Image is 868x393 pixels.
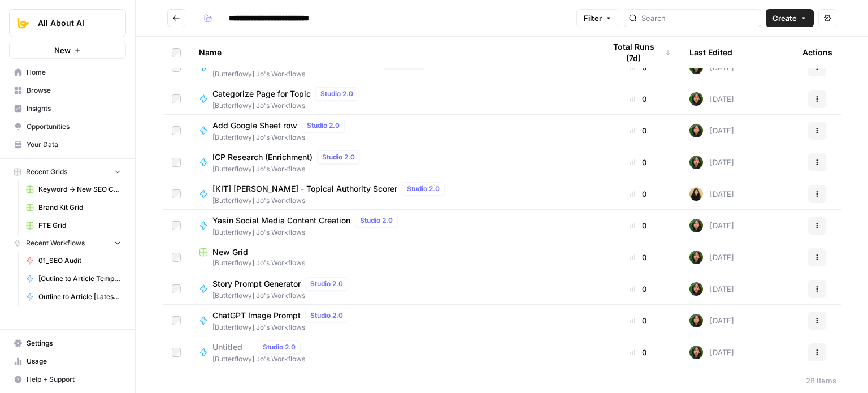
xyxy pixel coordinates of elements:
[212,69,430,79] span: [Butterflowy] Jo's Workflows
[21,217,126,235] a: FTE Grid
[360,215,393,226] span: Studio 2.0
[212,247,248,258] span: New Grid
[199,37,587,68] div: Name
[584,12,602,24] span: Filter
[307,120,340,131] span: Studio 2.0
[199,214,587,237] a: Yasin Social Media Content CreationStudio 2.0[Butterflowy] Jo's Workflows
[13,13,33,33] img: All About AI Logo
[263,342,296,352] span: Studio 2.0
[26,167,67,177] span: Recent Grids
[199,87,587,111] a: Categorize Page for TopicStudio 2.0[Butterflowy] Jo's Workflows
[27,67,121,77] span: Home
[605,220,671,231] div: 0
[27,103,121,114] span: Insights
[802,37,832,68] div: Actions
[199,309,587,332] a: ChatGPT Image PromptStudio 2.0[Butterflowy] Jo's Workflows
[9,63,126,81] a: Home
[21,288,126,306] a: Outline to Article [Latest Version]
[772,12,797,24] span: Create
[9,118,126,136] a: Opportunities
[689,282,703,296] img: 71gc9am4ih21sqe9oumvmopgcasf
[320,89,353,99] span: Studio 2.0
[199,340,587,364] a: UntitledStudio 2.0[Butterflowy] Jo's Workflows
[212,291,353,301] span: [Butterflowy] Jo's Workflows
[641,12,756,24] input: Search
[689,187,703,201] img: cervoqv9gqsciyjkjsjikcyuois3
[605,315,671,326] div: 0
[212,278,301,290] span: Story Prompt Generator
[199,182,587,206] a: [KIT] [PERSON_NAME] - Topical Authority ScorerStudio 2.0[Butterflowy] Jo's Workflows
[38,202,121,213] span: Brand Kit Grid
[212,101,363,111] span: [Butterflowy] Jo's Workflows
[212,88,311,100] span: Categorize Page for Topic
[9,235,126,252] button: Recent Workflows
[689,124,734,137] div: [DATE]
[38,221,121,231] span: FTE Grid
[27,140,121,150] span: Your Data
[38,292,121,302] span: Outline to Article [Latest Version]
[9,9,126,37] button: Workspace: All About AI
[9,81,126,100] a: Browse
[212,227,402,237] span: [Butterflowy] Jo's Workflows
[322,152,355,162] span: Studio 2.0
[605,93,671,105] div: 0
[212,120,297,131] span: Add Google Sheet row
[9,100,126,118] a: Insights
[212,132,349,142] span: [Butterflowy] Jo's Workflows
[212,310,301,321] span: ChatGPT Image Prompt
[212,183,397,195] span: [KIT] [PERSON_NAME] - Topical Authority Scorer
[9,334,126,352] a: Settings
[689,187,734,201] div: [DATE]
[310,279,343,289] span: Studio 2.0
[212,342,253,353] span: Untitled
[689,124,703,137] img: 71gc9am4ih21sqe9oumvmopgcasf
[806,375,836,386] div: 28 Items
[605,157,671,168] div: 0
[27,356,121,366] span: Usage
[21,252,126,270] a: 01_SEO Audit
[54,45,71,56] span: New
[576,9,619,27] button: Filter
[21,180,126,198] a: Keyword -> New SEO Content Workflow ([PERSON_NAME])
[199,119,587,142] a: Add Google Sheet rowStudio 2.0[Butterflowy] Jo's Workflows
[689,92,703,106] img: 71gc9am4ih21sqe9oumvmopgcasf
[689,251,734,264] div: [DATE]
[9,352,126,370] a: Usage
[605,252,671,263] div: 0
[689,37,732,68] div: Last Edited
[9,370,126,388] button: Help + Support
[212,354,305,364] span: [Butterflowy] Jo's Workflows
[605,37,671,68] div: Total Runs (7d)
[689,219,703,232] img: 71gc9am4ih21sqe9oumvmopgcasf
[605,283,671,295] div: 0
[689,156,703,169] img: 71gc9am4ih21sqe9oumvmopgcasf
[689,346,703,359] img: 71gc9am4ih21sqe9oumvmopgcasf
[27,338,121,348] span: Settings
[21,270,126,288] a: [Outline to Article Template] Outline to Article
[38,274,121,284] span: [Outline to Article Template] Outline to Article
[21,198,126,217] a: Brand Kit Grid
[407,184,440,194] span: Studio 2.0
[212,164,364,174] span: [Butterflowy] Jo's Workflows
[689,156,734,169] div: [DATE]
[38,256,121,266] span: 01_SEO Audit
[199,150,587,174] a: ICP Research (Enrichment)Studio 2.0[Butterflowy] Jo's Workflows
[766,9,814,27] button: Create
[9,163,126,180] button: Recent Grids
[9,42,126,59] button: New
[212,215,350,226] span: Yasin Social Media Content Creation
[212,152,313,163] span: ICP Research (Enrichment)
[605,347,671,358] div: 0
[689,346,734,359] div: [DATE]
[605,188,671,200] div: 0
[26,238,85,248] span: Recent Workflows
[689,219,734,232] div: [DATE]
[199,247,587,268] a: New Grid[Butterflowy] Jo's Workflows
[689,282,734,296] div: [DATE]
[212,196,449,206] span: [Butterflowy] Jo's Workflows
[689,314,734,327] div: [DATE]
[689,92,734,106] div: [DATE]
[212,322,353,332] span: [Butterflowy] Jo's Workflows
[27,374,121,385] span: Help + Support
[38,18,106,29] span: All About AI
